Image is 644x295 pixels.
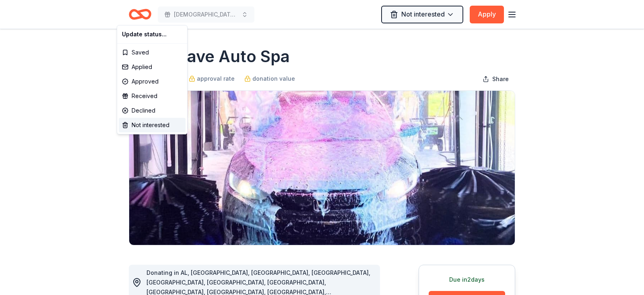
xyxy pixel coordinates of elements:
[174,10,238,19] span: [DEMOGRAPHIC_DATA] Anniversary Fundraiser
[119,27,186,42] div: Update status...
[119,74,186,89] div: Approved
[119,45,186,60] div: Saved
[119,103,186,118] div: Declined
[119,89,186,103] div: Received
[119,60,186,74] div: Applied
[119,118,186,132] div: Not interested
